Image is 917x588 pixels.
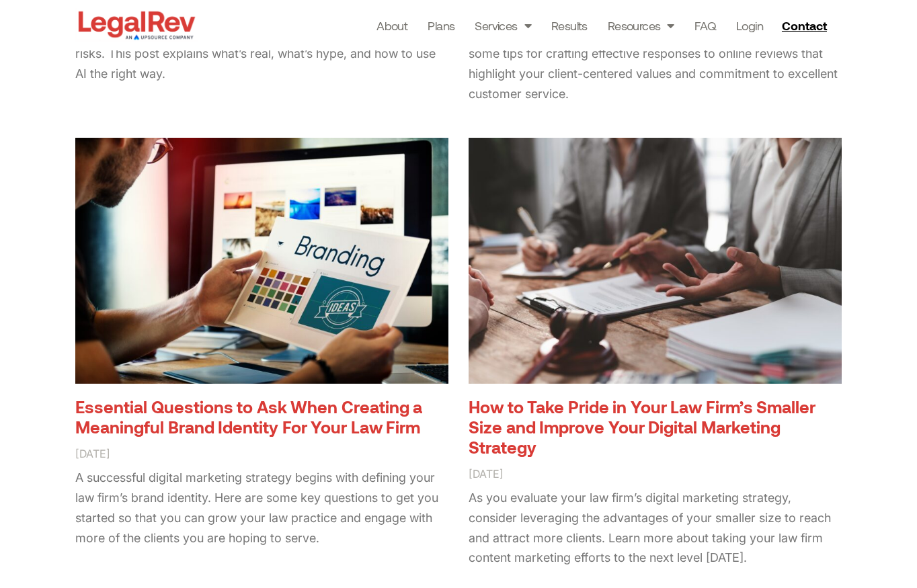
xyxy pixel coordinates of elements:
[75,468,448,548] p: A successful digital marketing strategy begins with defining your law firm’s brand identity. Here...
[469,396,815,457] a: How to Take Pride in Your Law Firm’s Smaller Size and Improve Your Digital Marketing Strategy
[72,134,449,386] img: A man sitting in front of a computer holding a branding document.
[428,16,454,35] a: Plans
[469,24,842,104] p: As a law firm, responding to client reviews can be tricky. Here are some tips for crafting effect...
[469,488,842,569] p: As you evaluate your law firm’s digital marketing strategy, consider leveraging the advantages of...
[736,16,763,35] a: Login
[469,467,504,480] span: [DATE]
[376,16,407,35] a: About
[376,16,763,35] nav: Menu
[75,396,422,437] a: Essential Questions to Ask When Creating a Meaningful Brand Identity For Your Law Firm
[782,19,827,32] span: Contact
[465,134,842,386] img: Two female attorneys in grey business suits sitting at a desk in front of paperwork and a gavel.
[608,16,674,35] a: Resources
[551,16,588,35] a: Results
[75,138,448,384] a: A man sitting in front of a computer holding a branding document.
[469,138,842,384] a: Two female attorneys in grey business suits sitting at a desk in front of paperwork and a gavel.
[776,15,836,36] a: Contact
[694,16,716,35] a: FAQ
[75,447,110,460] span: [DATE]
[475,16,531,35] a: Services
